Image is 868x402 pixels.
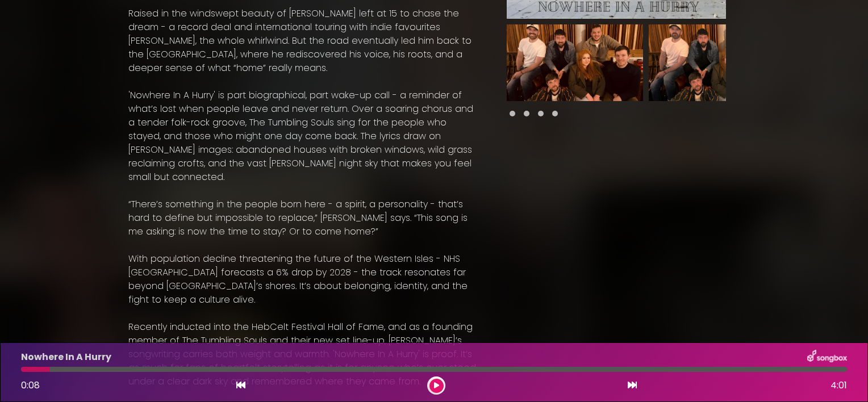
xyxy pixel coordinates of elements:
[21,350,111,364] p: Nowhere In A Hurry
[128,7,479,75] p: Raised in the windswept beauty of [PERSON_NAME] left at 15 to chase the dream - a record deal and...
[649,24,785,101] img: 6GsWanlwSEGNTrGLcpPp
[21,379,40,392] span: 0:08
[128,198,479,238] p: “There’s something in the people born here - a spirit, a personality - that’s hard to define but ...
[128,252,479,307] p: With population decline threatening the future of the Western Isles - NHS [GEOGRAPHIC_DATA] forec...
[807,350,847,365] img: songbox-logo-white.png
[128,320,479,388] p: Recently inducted into the HebCelt Festival Hall of Fame, and as a founding member of The Tumblin...
[831,379,847,392] span: 4:01
[128,89,479,184] p: 'Nowhere In A Hurry' is part biographical, part wake-up call - a reminder of what’s lost when peo...
[507,24,643,101] img: h7Oj0iWbT867Bb53q9za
